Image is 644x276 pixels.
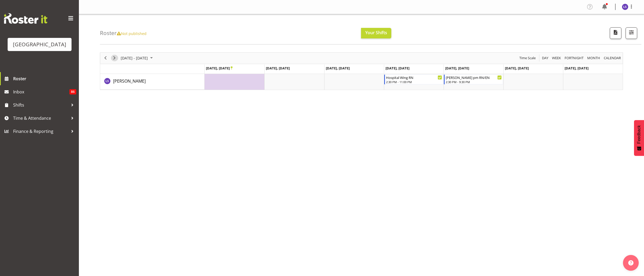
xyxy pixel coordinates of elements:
[610,27,621,39] button: Download a PDF of the roster according to the set date range.
[541,55,549,61] span: Day
[444,74,503,84] div: Liz Schofield"s event - Ressie pm RN/EN Begin From Friday, October 31, 2025 at 2:30:00 PM GMT+13:...
[565,66,589,71] span: [DATE], [DATE]
[628,260,633,265] img: help-xxl-2.png
[69,89,76,94] span: 86
[586,55,601,61] button: Timeline Month
[505,66,529,71] span: [DATE], [DATE]
[386,66,409,71] span: [DATE], [DATE]
[110,53,119,64] div: next period
[102,55,109,61] button: Previous
[564,55,585,61] button: Fortnight
[446,75,502,80] div: [PERSON_NAME] pm RN/EN
[386,80,442,84] div: 2:30 PM - 11:00 PM
[13,41,66,48] div: [GEOGRAPHIC_DATA]
[100,52,623,90] div: Timeline Week of October 31, 2025
[365,30,387,36] span: Your Shifts
[541,55,549,61] button: Timeline Day
[100,30,146,36] h4: Roster
[100,74,205,90] td: Liz Schofield resource
[206,66,232,71] span: [DATE], [DATE]
[13,127,68,135] span: Finance & Reporting
[603,55,622,61] button: Month
[205,74,623,90] table: Timeline Week of October 31, 2025
[603,55,621,61] span: calendar
[266,66,290,71] span: [DATE], [DATE]
[13,75,76,83] span: Roster
[120,55,148,61] span: [DATE] - [DATE]
[101,53,110,64] div: previous period
[519,55,537,61] button: Time Scale
[111,55,118,61] button: Next
[564,55,584,61] span: Fortnight
[326,66,350,71] span: [DATE], [DATE]
[13,114,68,122] span: Time & Attendance
[622,4,628,10] img: liz-schofield10772.jpg
[4,13,47,24] img: Rosterit website logo
[551,55,561,61] span: Week
[386,75,442,80] div: Hospital Wing RN
[519,55,536,61] span: Time Scale
[13,101,68,109] span: Shifts
[626,27,637,39] button: Filter Shifts
[361,28,391,38] button: Your Shifts
[13,88,69,96] span: Inbox
[384,74,443,84] div: Liz Schofield"s event - Hospital Wing RN Begin From Thursday, October 30, 2025 at 2:30:00 PM GMT+...
[445,66,469,71] span: [DATE], [DATE]
[113,78,146,84] span: [PERSON_NAME]
[634,120,644,156] button: Feedback - Show survey
[637,125,641,144] span: Feedback
[117,31,146,36] span: Not published
[120,55,155,61] button: October 2025
[113,78,146,84] a: [PERSON_NAME]
[551,55,562,61] button: Timeline Week
[446,80,502,84] div: 2:30 PM - 9:30 PM
[119,53,156,64] div: Oct 27 - Nov 02, 2025
[587,55,601,61] span: Month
